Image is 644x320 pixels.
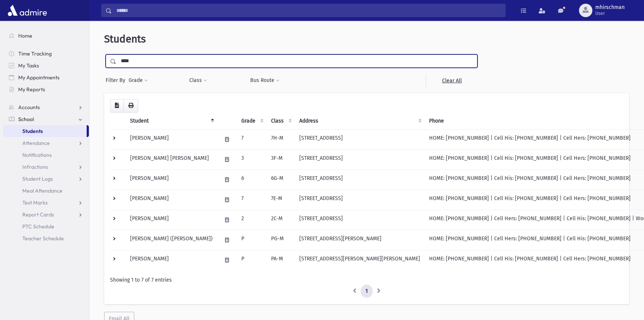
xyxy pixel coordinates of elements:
span: Home [18,32,32,39]
span: PTC Schedule [22,223,54,230]
span: Students [104,33,146,45]
th: Class: activate to sort column ascending [267,113,295,130]
button: Print [123,99,138,113]
span: User [595,10,625,16]
a: Clear All [426,74,477,87]
span: My Tasks [18,62,39,69]
span: mhirschman [595,4,625,10]
td: [PERSON_NAME] ([PERSON_NAME]) [126,230,217,250]
td: 2 [237,210,267,230]
a: My Tasks [3,60,89,72]
td: PA-M [267,250,295,270]
td: 2C-M [267,210,295,230]
img: AdmirePro [6,3,49,18]
td: [STREET_ADDRESS][PERSON_NAME][PERSON_NAME] [295,250,425,270]
td: [PERSON_NAME] [126,129,217,149]
span: Student Logs [22,175,53,182]
div: Showing 1 to 7 of 7 entries [110,276,623,284]
button: Bus Route [250,74,280,87]
a: Time Tracking [3,48,89,60]
a: Student Logs [3,173,89,185]
a: My Reports [3,83,89,95]
td: PG-M [267,230,295,250]
td: 7E-M [267,190,295,210]
a: 1 [361,285,373,298]
th: Student: activate to sort column descending [126,113,217,130]
td: [PERSON_NAME] [126,250,217,270]
td: [STREET_ADDRESS] [295,149,425,169]
td: 7H-M [267,129,295,149]
td: [STREET_ADDRESS] [295,210,425,230]
th: Grade: activate to sort column ascending [237,113,267,130]
button: CSV [110,99,124,113]
button: Grade [128,74,148,87]
td: [PERSON_NAME] [PERSON_NAME] [126,149,217,169]
span: Attendance [22,140,50,146]
span: My Appointments [18,74,59,81]
a: Students [3,125,87,137]
td: 7 [237,129,267,149]
td: [STREET_ADDRESS] [295,169,425,190]
span: Time Tracking [18,50,52,57]
td: [STREET_ADDRESS] [295,129,425,149]
a: My Appointments [3,72,89,83]
button: Class [189,74,207,87]
td: 6 [237,169,267,190]
td: [PERSON_NAME] [126,210,217,230]
td: P [237,230,267,250]
a: Test Marks [3,197,89,209]
a: Home [3,30,89,42]
span: Notifications [22,152,52,158]
td: [STREET_ADDRESS][PERSON_NAME] [295,230,425,250]
td: [PERSON_NAME] [126,169,217,190]
span: My Reports [18,86,45,93]
td: 3 [237,149,267,169]
a: Accounts [3,101,89,113]
td: 7 [237,190,267,210]
span: Students [22,128,43,134]
td: 3F-M [267,149,295,169]
th: Address: activate to sort column ascending [295,113,425,130]
a: Attendance [3,137,89,149]
span: Teacher Schedule [22,235,64,242]
a: Teacher Schedule [3,232,89,244]
td: [PERSON_NAME] [126,190,217,210]
td: P [237,250,267,270]
a: PTC Schedule [3,221,89,232]
span: Accounts [18,104,40,111]
span: Meal Attendance [22,187,62,194]
a: Notifications [3,149,89,161]
a: Meal Attendance [3,185,89,197]
span: Report Cards [22,211,54,218]
span: Infractions [22,164,48,170]
input: Search [112,4,505,17]
span: Test Marks [22,199,48,206]
a: Report Cards [3,209,89,221]
a: Infractions [3,161,89,173]
td: [STREET_ADDRESS] [295,190,425,210]
span: School [18,116,34,123]
a: School [3,113,89,125]
span: Filter By [106,76,128,84]
td: 6G-M [267,169,295,190]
